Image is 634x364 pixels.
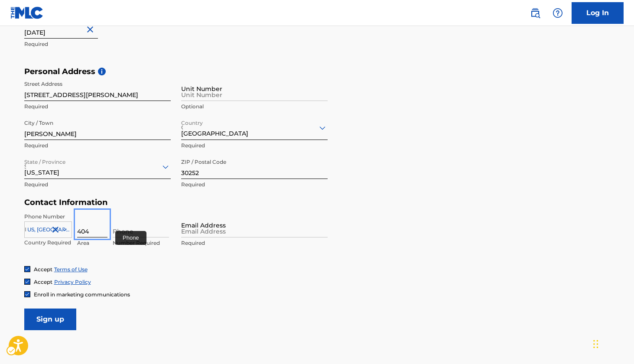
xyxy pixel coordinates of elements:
span: i [95,68,106,75]
span: Enroll in marketing communications [34,291,130,299]
label: Country [181,114,203,127]
div: On [160,162,171,172]
iframe: Hubspot Iframe [591,322,634,364]
div: On [317,123,328,133]
img: search [530,8,540,18]
p: Required [24,181,171,188]
p: Required [24,103,171,110]
input: State / Province [24,162,26,171]
span: Enroll in marketing communications [34,291,130,298]
p: Optional [181,103,328,110]
span: i [98,68,106,75]
input: ZIP / Postal Code [181,154,328,179]
span: Accept [34,279,52,285]
input: Phone [25,226,26,234]
p: Number Required [113,239,169,247]
input: Unit Number [181,76,328,101]
label: State / Province [24,153,65,166]
input: Country [181,123,183,132]
a: Terms of Use [54,266,88,273]
h5: Personal Address [24,67,610,77]
p: Required [181,142,328,149]
button: Close [85,16,98,43]
h5: Contact Information [24,198,328,208]
span: Accept [34,266,52,273]
p: Required [24,40,171,48]
p: Country Required [24,239,72,247]
input: Sign up [24,309,76,330]
input: Street Address [24,76,171,101]
p: Required [181,181,328,188]
input: Phone [113,213,169,237]
div: [GEOGRAPHIC_DATA] [181,117,328,138]
p: Required [24,142,171,149]
img: checkbox [25,279,30,284]
input: Date Of BirthRequired [24,14,98,39]
p: Required [181,239,328,247]
img: help [553,8,563,18]
img: MLC Logo [10,6,44,19]
a: Privacy Policy [54,279,91,285]
p: Area [77,239,107,247]
div: Chat Widget [591,322,634,364]
div: [US_STATE] [24,156,171,177]
input: Email Address [181,213,328,237]
input: City / Town [24,115,171,140]
a: Log In [572,2,624,24]
img: checkbox [25,292,30,297]
input: Phone [77,213,107,237]
img: checkbox [25,266,30,272]
div: Drag [593,331,598,357]
div: On [54,224,72,235]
